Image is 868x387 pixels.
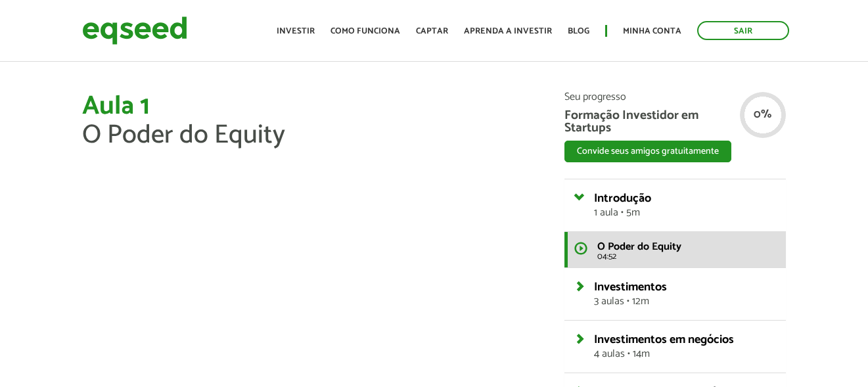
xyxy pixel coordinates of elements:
[82,85,150,128] span: Aula 1
[697,21,789,40] a: Sair
[594,193,776,218] a: Introdução1 aula • 5m
[82,114,285,157] span: O Poder do Equity
[594,330,734,350] span: Investimentos em negócios
[564,92,786,102] span: Seu progresso
[594,208,776,218] span: 1 aula • 5m
[464,27,552,35] a: Aprenda a investir
[597,252,776,261] span: 04:52
[597,238,681,256] span: O Poder do Equity
[594,277,667,297] span: Investimentos
[564,141,731,162] button: Convide seus amigos gratuitamente
[564,232,786,267] a: O Poder do Equity 04:52
[416,27,448,35] a: Captar
[594,349,776,359] span: 4 aulas • 14m
[594,189,651,208] span: Introdução
[594,334,776,359] a: Investimentos em negócios4 aulas • 14m
[277,27,315,35] a: Investir
[564,109,786,134] span: Formação Investidor em Startups
[568,27,589,35] a: Blog
[594,281,776,307] a: Investimentos3 aulas • 12m
[623,27,681,35] a: Minha conta
[331,27,400,35] a: Como funciona
[82,13,187,48] img: EqSeed
[594,296,776,307] span: 3 aulas • 12m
